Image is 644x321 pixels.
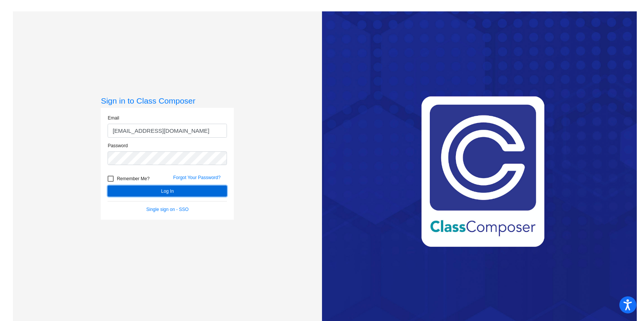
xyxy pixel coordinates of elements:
label: Email [108,115,119,121]
span: Remember Me? [117,174,149,183]
button: Log In [108,186,227,197]
h3: Sign in to Class Composer [101,96,234,105]
a: Single sign on - SSO [146,207,189,212]
label: Password [108,142,128,149]
a: Forgot Your Password? [173,175,220,180]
